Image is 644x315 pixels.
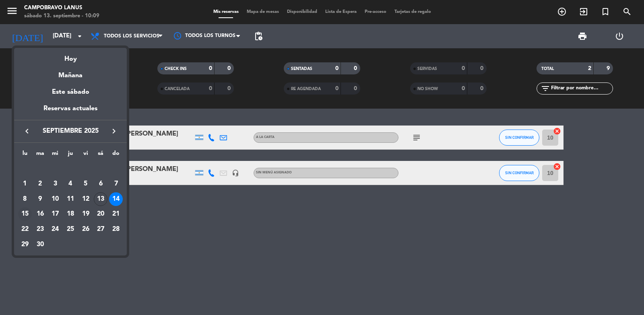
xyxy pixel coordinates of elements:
td: 30 de septiembre de 2025 [33,237,48,252]
div: 9 [33,192,47,206]
td: 27 de septiembre de 2025 [93,222,109,237]
td: 5 de septiembre de 2025 [78,176,93,191]
div: 19 [79,207,93,221]
div: 26 [79,222,93,236]
td: 14 de septiembre de 2025 [108,191,124,207]
td: 24 de septiembre de 2025 [47,222,63,237]
div: 14 [109,192,123,206]
div: 18 [64,207,77,221]
td: 13 de septiembre de 2025 [93,191,109,207]
div: 27 [94,222,107,236]
button: keyboard_arrow_left [20,126,34,136]
div: 11 [64,192,77,206]
td: 7 de septiembre de 2025 [108,176,124,191]
td: 6 de septiembre de 2025 [93,176,109,191]
i: keyboard_arrow_right [109,126,119,136]
td: SEP. [17,161,124,176]
td: 22 de septiembre de 2025 [17,222,33,237]
div: Reservas actuales [14,103,127,120]
div: 21 [109,207,123,221]
div: 23 [33,222,47,236]
td: 16 de septiembre de 2025 [33,206,48,222]
div: 15 [18,207,32,221]
div: 7 [109,177,123,191]
td: 15 de septiembre de 2025 [17,206,33,222]
td: 2 de septiembre de 2025 [33,176,48,191]
th: martes [33,149,48,161]
td: 10 de septiembre de 2025 [47,191,63,207]
div: 28 [109,222,123,236]
div: 13 [94,192,107,206]
td: 8 de septiembre de 2025 [17,191,33,207]
td: 23 de septiembre de 2025 [33,222,48,237]
td: 3 de septiembre de 2025 [47,176,63,191]
td: 18 de septiembre de 2025 [63,206,78,222]
button: keyboard_arrow_right [107,126,121,136]
th: domingo [108,149,124,161]
div: 10 [48,192,62,206]
td: 28 de septiembre de 2025 [108,222,124,237]
td: 9 de septiembre de 2025 [33,191,48,207]
td: 17 de septiembre de 2025 [47,206,63,222]
div: Mañana [14,64,127,81]
div: 6 [94,177,107,191]
th: viernes [78,149,93,161]
td: 19 de septiembre de 2025 [78,206,93,222]
div: 22 [18,222,32,236]
div: 24 [48,222,62,236]
td: 26 de septiembre de 2025 [78,222,93,237]
td: 20 de septiembre de 2025 [93,206,109,222]
div: 1 [18,177,32,191]
div: 4 [64,177,77,191]
div: Este sábado [14,81,127,103]
div: 16 [33,207,47,221]
div: 5 [79,177,93,191]
th: miércoles [47,149,63,161]
div: 30 [33,238,47,251]
div: 25 [64,222,77,236]
td: 29 de septiembre de 2025 [17,237,33,252]
div: 17 [48,207,62,221]
td: 25 de septiembre de 2025 [63,222,78,237]
div: 3 [48,177,62,191]
span: septiembre 2025 [34,126,107,136]
td: 12 de septiembre de 2025 [78,191,93,207]
div: 29 [18,238,32,251]
i: keyboard_arrow_left [22,126,32,136]
div: 12 [79,192,93,206]
td: 1 de septiembre de 2025 [17,176,33,191]
div: 8 [18,192,32,206]
div: 20 [94,207,107,221]
th: lunes [17,149,33,161]
td: 21 de septiembre de 2025 [108,206,124,222]
td: 11 de septiembre de 2025 [63,191,78,207]
th: sábado [93,149,109,161]
div: 2 [33,177,47,191]
td: 4 de septiembre de 2025 [63,176,78,191]
th: jueves [63,149,78,161]
div: Hoy [14,48,127,64]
